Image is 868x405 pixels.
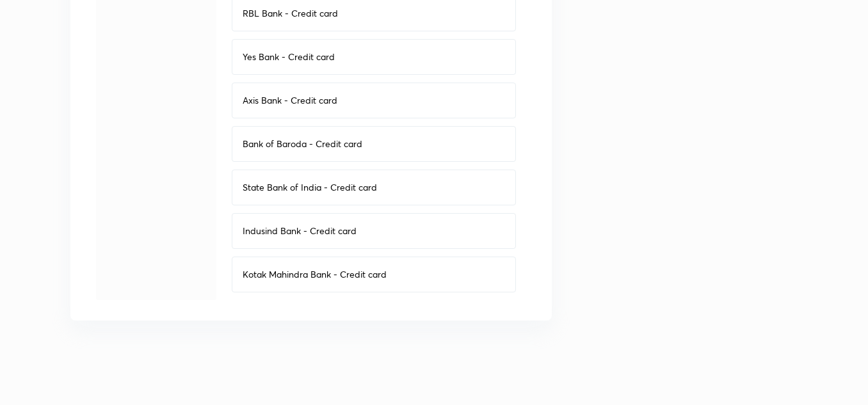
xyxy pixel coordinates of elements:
[243,7,338,20] p: RBL Bank - Credit card
[243,94,337,107] p: Axis Bank - Credit card
[243,51,335,63] p: Yes Bank - Credit card
[243,138,362,150] p: Bank of Baroda - Credit card
[243,225,357,237] p: Indusind Bank - Credit card
[243,268,387,281] p: Kotak Mahindra Bank - Credit card
[243,181,377,194] p: State Bank of India - Credit card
